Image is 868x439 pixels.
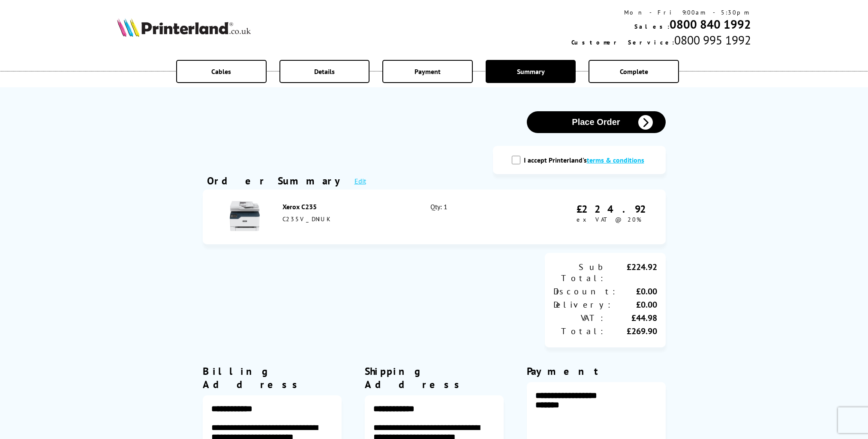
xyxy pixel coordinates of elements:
span: Payment [414,67,441,76]
button: Place Order [527,111,666,133]
img: Printerland Logo [117,18,251,37]
span: Cables [211,67,231,76]
span: Customer Service: [571,39,674,46]
span: Complete [620,67,648,76]
div: Order Summary [207,174,346,187]
span: 0800 995 1992 [674,32,751,48]
div: Mon - Fri 9:00am - 5:30pm [571,9,751,16]
div: Discount: [553,286,617,297]
div: £0.00 [617,286,657,297]
div: £269.90 [605,326,657,337]
div: Shipping Address [365,365,504,391]
span: Details [314,67,335,76]
div: VAT: [553,312,605,323]
div: £44.98 [605,312,657,323]
div: Total: [553,326,605,337]
div: Billing Address [203,365,342,391]
span: ex VAT @ 20% [577,216,641,223]
div: £0.00 [613,299,657,310]
a: 0800 840 1992 [670,16,751,32]
label: I accept Printerland's [524,156,649,164]
div: Sub Total: [553,261,605,284]
div: C235V_DNIUK [282,215,412,223]
span: Sales: [634,23,670,30]
div: Xerox C235 [282,202,412,211]
div: Qty: 1 [430,202,519,231]
div: Payment [527,365,666,378]
a: modal_tc [587,156,644,164]
div: £224.92 [577,202,653,216]
div: £224.92 [605,261,657,284]
img: Xerox C235 [230,201,260,231]
a: Edit [354,177,366,185]
div: Delivery: [553,299,613,310]
span: Summary [517,67,545,76]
